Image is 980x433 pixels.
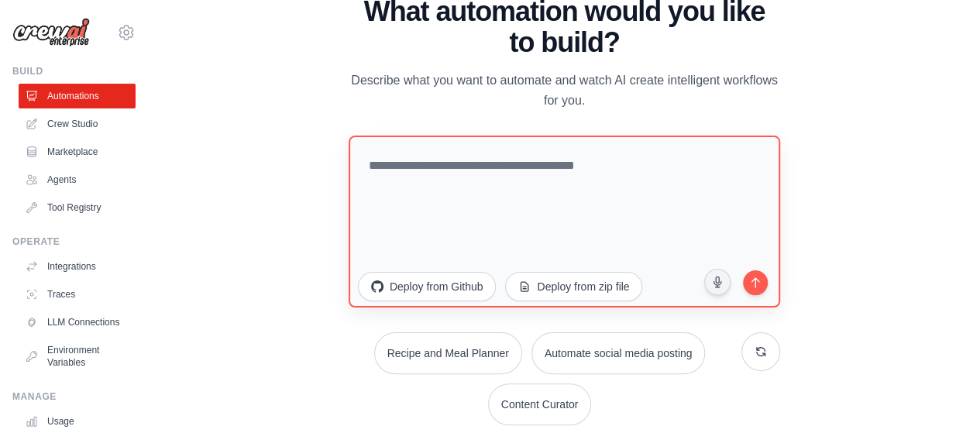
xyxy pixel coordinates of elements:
button: Recipe and Meal Planner [374,332,522,374]
a: Marketplace [19,139,136,164]
div: Operate [12,235,136,248]
button: Deploy from Github [358,272,497,301]
button: Automate social media posting [531,332,706,374]
div: Build [12,65,136,77]
img: Logo [12,18,90,47]
a: Integrations [19,254,136,279]
a: LLM Connections [19,310,136,335]
button: Content Curator [488,383,592,425]
div: Manage [12,390,136,403]
iframe: Chat Widget [903,359,980,433]
a: Environment Variables [19,338,136,375]
p: Describe what you want to automate and watch AI create intelligent workflows for you. [349,70,780,111]
button: Deploy from zip file [505,272,642,301]
a: Traces [19,282,136,307]
a: Crew Studio [19,112,136,136]
a: Tool Registry [19,195,136,220]
a: Automations [19,84,136,108]
a: Agents [19,167,136,192]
